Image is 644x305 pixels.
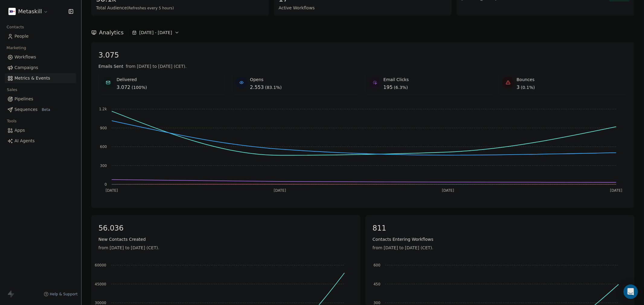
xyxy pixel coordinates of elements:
a: Pipelines [5,94,76,104]
span: 195 [383,84,393,91]
span: 3 [517,84,520,91]
a: Metrics & Events [5,73,76,83]
span: Marketing [4,43,29,52]
button: Metaskill [7,6,50,17]
span: Active Workflows [279,5,447,11]
span: Beta [40,107,52,113]
span: Campaigns [14,64,38,71]
tspan: 60000 [95,263,106,267]
span: 811 [373,224,627,233]
span: 56.036 [98,224,353,233]
img: AVATAR%20METASKILL%20-%20Colori%20Positivo.png [8,8,16,15]
tspan: 600 [100,145,107,149]
span: AI Agents [14,138,35,144]
a: Help & Support [44,292,78,297]
span: ( 83.1% ) [265,84,282,90]
tspan: [DATE] [442,189,454,193]
span: Opens [250,77,282,83]
tspan: 30000 [95,301,106,305]
span: Analytics [99,29,123,36]
span: 3.075 [98,51,627,60]
span: ( 100% ) [132,84,147,90]
span: from [DATE] to [DATE] (CET). [98,245,353,251]
a: SequencesBeta [5,105,76,115]
span: Pipelines [14,96,33,102]
span: New Contacts Created [98,236,353,242]
tspan: 1.2k [99,107,107,111]
span: Metrics & Events [14,75,50,81]
a: AI Agents [5,136,76,146]
span: ( 6.3% ) [394,84,408,90]
a: People [5,31,76,41]
tspan: [DATE] [274,189,286,193]
span: Sales [4,85,20,94]
span: Emails Sent [98,63,123,69]
span: 2.553 [250,84,264,91]
span: Email Clicks [383,77,409,83]
span: from [DATE] to [DATE] (CET). [126,63,187,69]
span: Bounces [517,77,535,83]
span: Sequences [14,106,37,113]
span: (Refreshes every 5 hours) [127,6,174,10]
tspan: [DATE] [610,189,623,193]
tspan: 600 [373,263,380,267]
tspan: 300 [100,164,107,168]
div: Open Intercom Messenger [623,285,638,299]
tspan: 45000 [95,282,106,286]
span: Tools [4,117,19,126]
span: Contacts [4,23,27,32]
span: Total Audience [96,5,264,11]
span: ( 0.1% ) [521,84,535,90]
span: Contacts Entering Workflows [373,236,627,242]
button: [DATE] - [DATE] [128,28,183,37]
span: People [14,33,29,39]
tspan: 450 [373,282,380,286]
tspan: [DATE] [106,189,118,193]
tspan: 0 [104,182,107,187]
a: Workflows [5,52,76,62]
span: Delivered [117,77,147,83]
span: Workflows [14,54,36,60]
span: Metaskill [18,8,42,15]
span: [DATE] - [DATE] [139,30,172,36]
span: 3.072 [117,84,130,91]
span: Apps [14,127,25,134]
tspan: 300 [373,301,380,305]
tspan: 900 [100,126,107,130]
span: Help & Support [50,292,78,297]
a: Apps [5,125,76,135]
span: from [DATE] to [DATE] (CET). [373,245,627,251]
a: Campaigns [5,63,76,73]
